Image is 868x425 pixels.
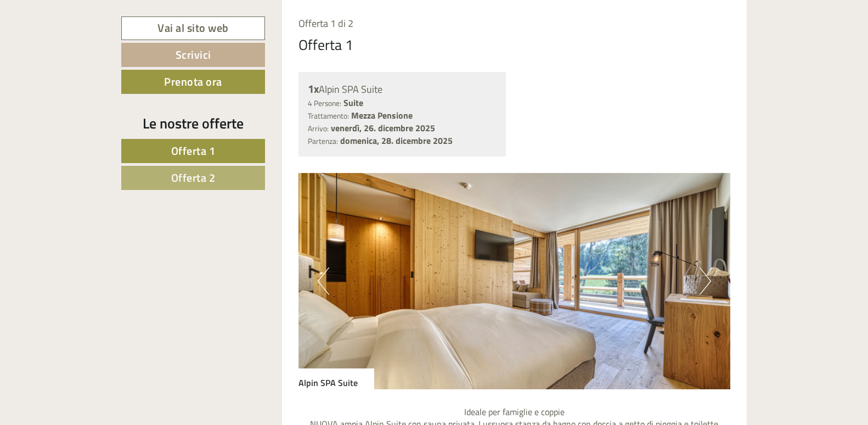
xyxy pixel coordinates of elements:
[171,142,216,159] span: Offerta 1
[308,136,338,147] small: Partenza:
[308,81,497,97] div: Alpin SPA Suite
[351,109,413,122] b: Mezza Pensione
[121,16,265,40] a: Vai al sito web
[121,113,265,133] div: Le nostre offerte
[343,96,363,109] b: Suite
[298,368,374,389] div: Alpin SPA Suite
[340,134,453,147] b: domenica, 28. dicembre 2025
[318,267,329,295] button: Previous
[298,16,353,31] span: Offerta 1 di 2
[298,173,731,389] img: image
[308,110,349,121] small: Trattamento:
[308,123,329,134] small: Arrivo:
[171,169,216,186] span: Offerta 2
[308,98,341,109] small: 4 Persone:
[331,121,435,135] b: venerdì, 26. dicembre 2025
[308,80,319,97] b: 1x
[298,35,353,55] div: Offerta 1
[121,70,265,94] a: Prenota ora
[700,267,711,295] button: Next
[121,43,265,67] a: Scrivici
